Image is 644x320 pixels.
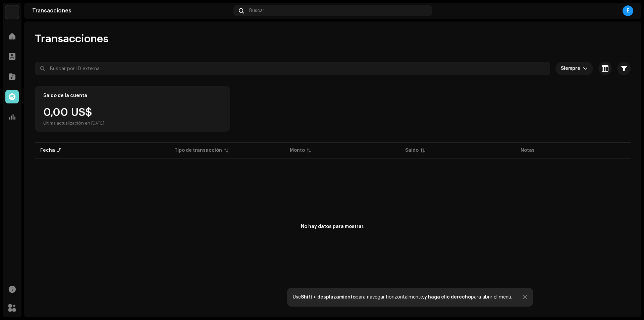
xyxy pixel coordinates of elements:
span: Buscar [249,8,264,13]
div: Saldo de la cuenta [43,93,87,98]
span: Transacciones [35,32,108,46]
div: No hay datos para mostrar. [301,223,365,230]
div: dropdown trigger [583,62,588,75]
div: Última actualización en [DATE] [43,121,104,126]
span: Siempre [561,62,583,75]
div: Use para navegar horizontalmente, para abrir el menú. [293,294,512,300]
img: d9f8f59f-78fd-4355-bcd2-71803a451288 [5,5,19,19]
strong: y haga clic derecho [424,295,471,300]
strong: Shift + desplazamiento [301,295,356,300]
div: Transacciones [32,8,231,13]
input: Buscar por ID externa [35,62,550,75]
div: E [623,5,633,16]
